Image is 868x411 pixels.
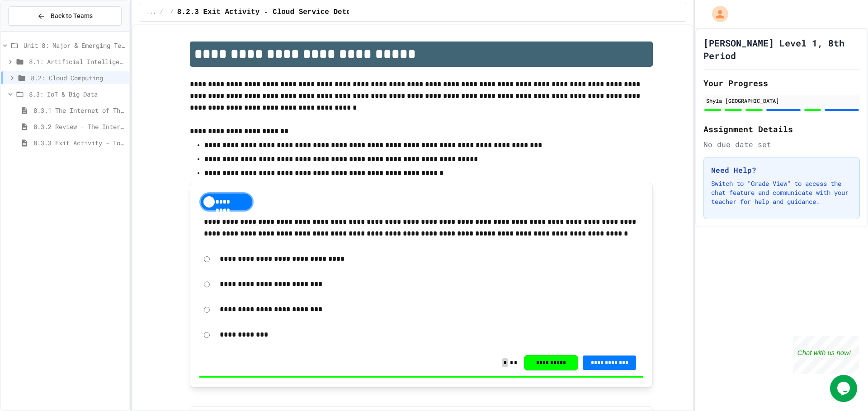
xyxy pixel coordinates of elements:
button: Back to Teams [8,6,122,26]
span: 8.2: Cloud Computing [31,73,125,83]
div: My Account [703,4,731,24]
span: ... [146,9,156,16]
h3: Need Help? [711,165,852,175]
span: / [160,9,163,16]
p: Switch to "Grade View" to access the chat feature and communicate with your teacher for help and ... [711,179,852,206]
span: 8.3.2 Review - The Internet of Things and Big Data [33,122,125,131]
div: Shyla [GEOGRAPHIC_DATA] [706,97,857,105]
iframe: chat widget [830,375,859,402]
span: 8.3.1 The Internet of Things and Big Data: Our Connected Digital World [33,106,125,115]
h1: [PERSON_NAME] Level 1, 8th Period [703,37,860,62]
span: 8.2.3 Exit Activity - Cloud Service Detective [177,7,373,18]
h2: Assignment Details [703,123,860,135]
div: No due date set [703,139,860,150]
h2: Your Progress [703,77,860,89]
span: Unit 8: Major & Emerging Technologies [24,41,125,50]
span: 8.3: IoT & Big Data [29,89,125,99]
span: 8.1: Artificial Intelligence Basics [29,57,125,66]
span: Back to Teams [51,11,93,21]
span: 8.3.3 Exit Activity - IoT Data Detective Challenge [33,138,125,148]
iframe: chat widget [793,336,859,374]
span: / [170,9,174,16]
